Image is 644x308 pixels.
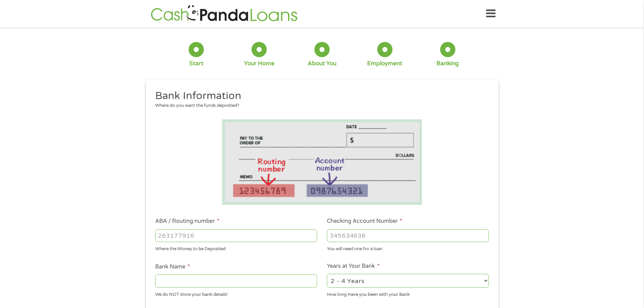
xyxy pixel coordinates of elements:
div: Banking [436,60,459,67]
h2: Bank Information [155,89,484,103]
input: 263177916 [155,229,317,242]
label: ABA / Routing number [155,218,219,225]
div: You will need one for a loan. [327,243,489,253]
img: Routing number location [222,119,422,205]
div: Start [189,60,204,67]
div: Where the Money to be Deposited [155,243,317,253]
label: Bank Name [155,263,190,270]
label: Checking Account Number [327,218,402,225]
div: How long Have you been with your Bank [327,289,489,298]
div: Employment [367,60,402,67]
div: Where do you want the funds deposited? [155,102,484,109]
img: GetLoanNow Logo [149,4,300,23]
div: Your Home [244,60,275,67]
input: 345634636 [327,229,489,242]
div: About You [308,60,336,67]
label: Years at Your Bank [327,263,380,270]
div: We do NOT store your bank details! [155,289,317,298]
